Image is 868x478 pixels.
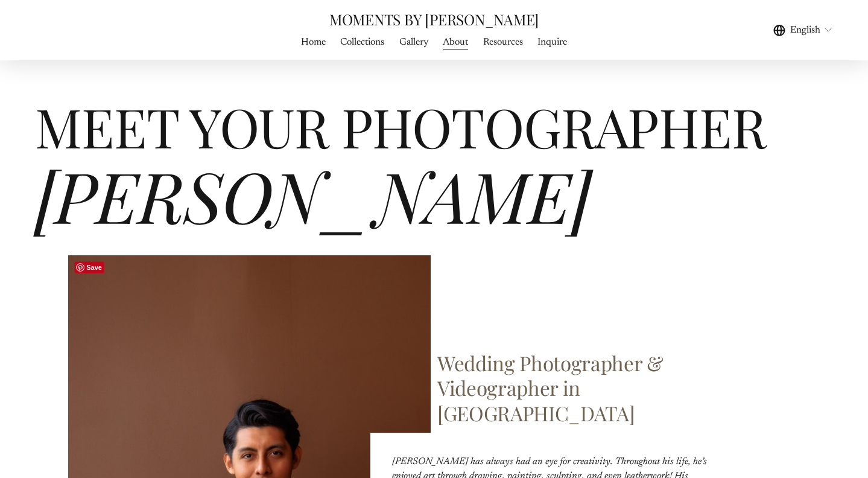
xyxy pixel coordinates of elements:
[399,35,428,49] span: Gallery
[537,34,567,50] a: Inquire
[399,34,428,50] a: folder dropdown
[340,34,384,50] a: Collections
[483,34,523,50] a: Resources
[443,34,468,50] a: About
[773,22,834,38] div: language picker
[437,349,667,426] span: Wedding Photographer & Videographer in [GEOGRAPHIC_DATA]
[301,34,326,50] a: Home
[329,9,539,29] a: MOMENTS BY [PERSON_NAME]
[790,23,820,37] span: English
[35,148,591,241] em: [PERSON_NAME]
[35,90,766,162] span: MEET YOUR PHOTOGRAPHER
[74,261,104,273] a: Pin it!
